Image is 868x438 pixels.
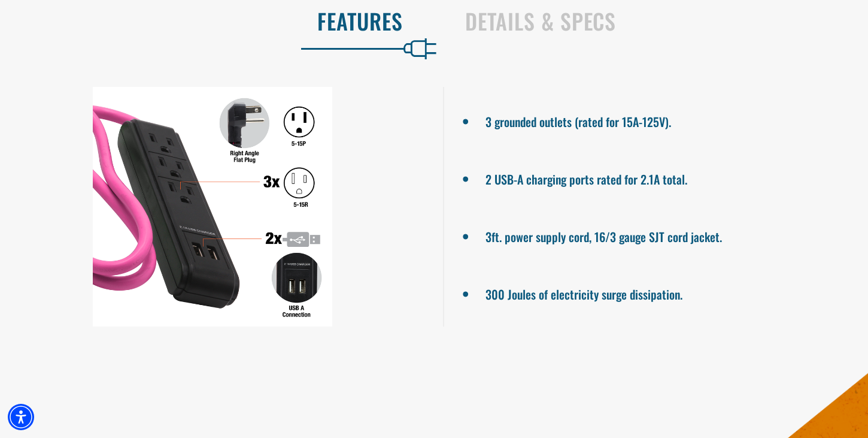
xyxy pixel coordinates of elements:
[485,167,826,189] li: 2 USB-A charging ports rated for 2.1A total.
[485,225,826,246] li: 3ft. power supply cord, 16/3 gauge SJT cord jacket.
[485,282,826,304] li: 300 Joules of electricity surge dissipation.
[485,110,826,131] li: 3 grounded outlets (rated for 15A-125V).
[25,8,403,34] h2: Features
[8,404,34,430] div: Accessibility Menu
[465,8,843,34] h2: Details & Specs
